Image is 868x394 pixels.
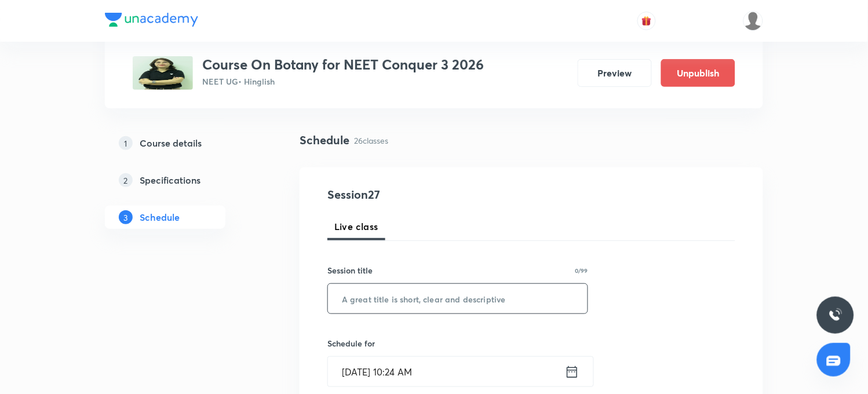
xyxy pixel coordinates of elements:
[829,308,843,322] img: ttu
[202,75,484,87] p: NEET UG • Hinglish
[140,136,202,150] h5: Course details
[119,210,133,224] p: 3
[119,136,133,150] p: 1
[327,337,588,349] h6: Schedule for
[637,12,656,30] button: avatar
[300,132,349,149] h4: Schedule
[354,134,388,147] p: 26 classes
[578,59,652,87] button: Preview
[641,16,652,26] img: avatar
[327,264,373,276] h6: Session title
[575,268,588,273] p: 0/99
[133,56,193,90] img: 298944a021fe4a3384eb5c6f60118e63.jpg
[119,173,133,187] p: 2
[661,59,735,87] button: Unpublish
[327,186,539,203] h4: Session 27
[105,169,262,192] a: 2Specifications
[105,13,198,27] img: Company Logo
[140,210,180,224] h5: Schedule
[202,56,484,73] h3: Course On Botany for NEET Conquer 3 2026
[105,13,198,30] a: Company Logo
[334,220,378,234] span: Live class
[105,132,262,155] a: 1Course details
[328,284,588,313] input: A great title is short, clear and descriptive
[140,173,200,187] h5: Specifications
[743,11,763,31] img: Vinita Malik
